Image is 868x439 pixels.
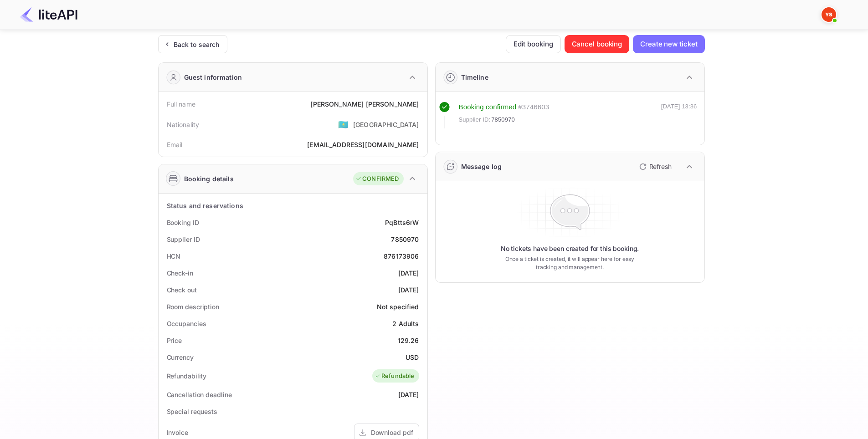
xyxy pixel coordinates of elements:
span: Supplier ID: [459,115,491,124]
div: Occupancies [167,319,206,328]
div: [DATE] [398,268,419,278]
div: Special requests [167,407,217,416]
div: Room description [167,302,219,311]
div: [PERSON_NAME] [PERSON_NAME] [310,99,419,109]
div: Refundability [167,371,207,381]
div: CONFIRMED [355,174,399,184]
div: Invoice [167,428,188,437]
div: [EMAIL_ADDRESS][DOMAIN_NAME] [307,140,419,149]
button: Edit booking [506,35,561,53]
div: Check-in [167,268,193,278]
div: Refundable [375,372,415,381]
div: USD [406,352,419,362]
img: Yandex Support [822,7,836,22]
div: 7850970 [391,235,419,244]
div: 876173906 [384,251,419,261]
button: Cancel booking [565,35,630,53]
div: Email [167,140,183,149]
div: [DATE] [398,285,419,295]
p: Once a ticket is created, it will appear here for easy tracking and management. [498,255,642,271]
div: Full name [167,99,195,109]
div: Cancellation deadline [167,390,232,399]
div: [DATE] [398,390,419,399]
div: Booking ID [167,218,199,227]
div: Download pdf [371,428,413,437]
button: Refresh [634,159,675,174]
div: Message log [461,162,502,171]
div: Timeline [461,72,488,82]
div: 2 Adults [392,319,419,328]
div: Guest information [184,72,242,82]
div: Check out [167,285,197,295]
div: Supplier ID [167,235,200,244]
div: PqBtts6rW [385,218,419,227]
span: United States [338,116,349,133]
div: # 3746603 [518,102,549,112]
div: HCN [167,251,181,261]
div: [DATE] 13:36 [661,102,697,128]
div: Nationality [167,120,200,129]
span: 7850970 [491,115,515,124]
div: Booking confirmed [459,102,517,112]
div: 129.26 [398,336,419,345]
div: Currency [167,352,194,362]
button: Create new ticket [633,35,704,53]
img: LiteAPI Logo [20,7,77,22]
div: Back to search [174,40,220,49]
div: Price [167,336,182,345]
div: Booking details [184,174,234,184]
p: No tickets have been created for this booking. [501,244,639,253]
div: Not specified [377,302,419,311]
div: [GEOGRAPHIC_DATA] [353,120,419,129]
p: Refresh [649,162,672,171]
div: Status and reservations [167,201,243,210]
